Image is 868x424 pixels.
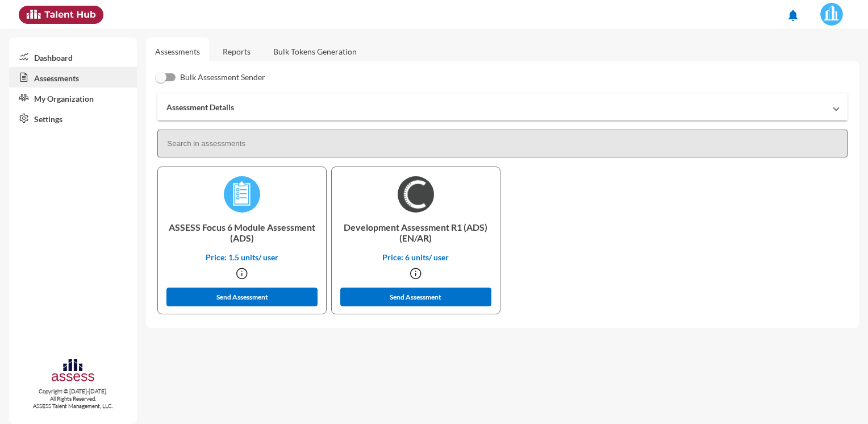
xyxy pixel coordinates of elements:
[167,213,317,252] p: ASSESS Focus 6 Module Assessment (ADS)
[264,38,366,65] a: Bulk Tokens Generation
[341,252,491,262] p: Price: 6 units/ user
[786,9,800,22] mat-icon: notifications
[166,288,318,306] button: Send Assessment
[341,213,491,252] p: Development Assessment R1 (ADS) (EN/AR)
[51,358,95,385] img: assesscompany-logo.png
[9,67,137,88] a: Assessments
[9,88,137,108] a: My Organization
[155,47,200,56] a: Assessments
[167,252,317,262] p: Price: 1.5 units/ user
[9,47,137,67] a: Dashboard
[9,108,137,128] a: Settings
[157,93,848,120] mat-expansion-panel-header: Assessment Details
[340,288,491,306] button: Send Assessment
[180,70,265,84] span: Bulk Assessment Sender
[214,38,260,65] a: Reports
[9,388,137,410] p: Copyright © [DATE]-[DATE]. All Rights Reserved. ASSESS Talent Management, LLC.
[166,102,825,112] mat-panel-title: Assessment Details
[157,130,848,157] input: Search in assessments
